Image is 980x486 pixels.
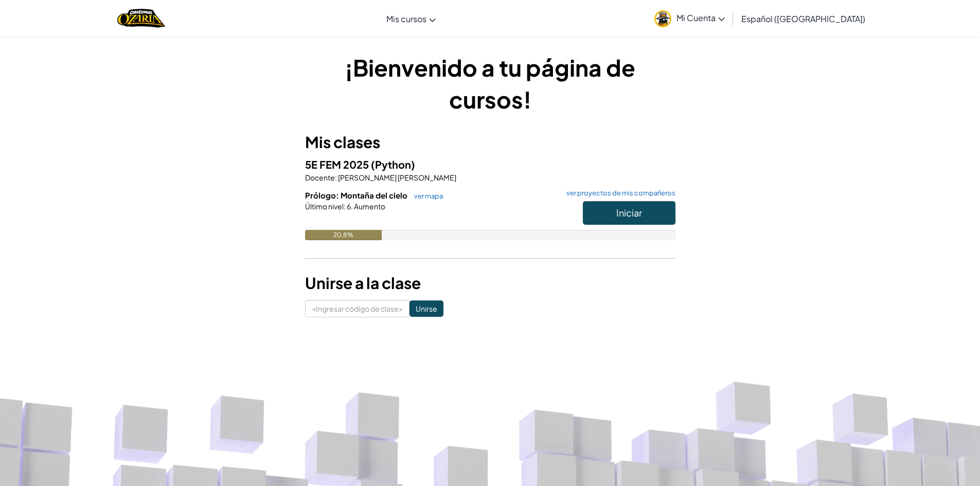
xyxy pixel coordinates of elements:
img: avatar [654,10,671,27]
img: Hogar [117,8,165,29]
a: Logotipo de Ozaria de CodeCombat [117,8,165,29]
a: Mi Cuenta [649,2,730,34]
input: Unirse [409,300,443,317]
button: Iniciar [583,201,675,225]
font: ver proyectos de mis compañeros [566,189,675,197]
font: Aumento [354,202,385,211]
font: (Python) [371,158,415,171]
font: Mis clases [305,132,380,152]
font: Mis cursos [386,13,426,24]
font: Prólogo: Montaña del cielo [305,190,407,200]
font: : [335,173,337,182]
font: Mi Cuenta [676,12,716,23]
input: <Ingresar código de clase> [305,300,409,317]
font: Docente [305,173,335,182]
font: Unirse a la clase [305,273,421,293]
font: : [344,202,346,211]
font: 5E FEM 2025 [305,158,369,171]
font: Último nivel [305,202,344,211]
font: 20,8% [333,231,353,239]
font: 6. [347,202,353,211]
font: ver mapa [414,192,443,200]
font: Iniciar [616,207,642,219]
a: Mis cursos [381,5,441,32]
font: ¡Bienvenido a tu página de cursos! [345,53,635,114]
font: [PERSON_NAME] [PERSON_NAME] [338,173,456,182]
a: Español ([GEOGRAPHIC_DATA]) [736,5,870,32]
font: Español ([GEOGRAPHIC_DATA]) [741,13,865,24]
